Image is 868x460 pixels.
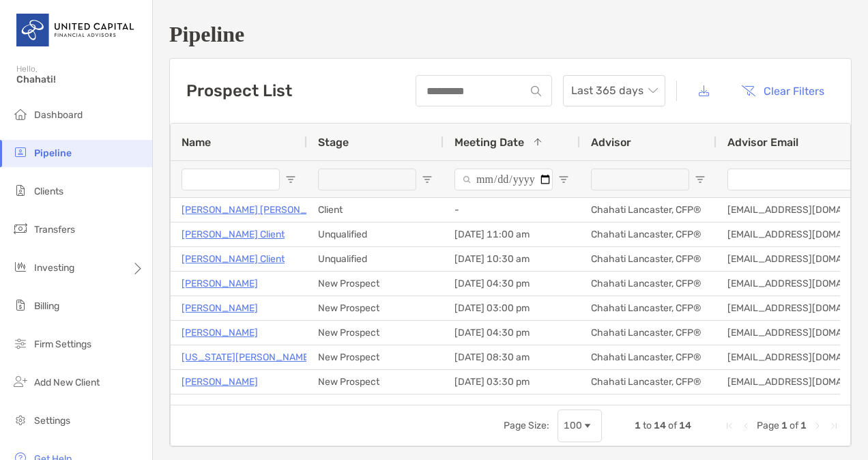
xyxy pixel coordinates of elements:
div: Next Page [812,420,823,431]
div: Chahati Lancaster, CFP® [580,370,717,394]
img: clients icon [12,182,29,199]
div: Client [307,198,444,222]
button: Open Filter Menu [558,174,569,185]
div: Unqualified [307,222,444,246]
span: Firm Settings [34,339,91,350]
div: [DATE] 08:30 am [444,345,580,369]
div: Page Size: [504,420,549,431]
span: Advisor [591,136,631,149]
span: 1 [635,420,641,431]
input: Name Filter Input [182,169,280,190]
span: 1 [800,420,807,431]
a: [PERSON_NAME] Client [182,226,285,243]
input: Meeting Date Filter Input [454,169,553,190]
div: Chahati Lancaster, CFP® [580,321,717,345]
h3: Prospect List [186,81,292,100]
a: [PERSON_NAME] Client [182,250,285,268]
div: Page Size [558,409,602,442]
img: firm-settings icon [12,335,29,351]
span: Transfers [34,224,75,235]
span: Pipeline [34,147,72,159]
span: Investing [34,262,74,274]
img: dashboard icon [12,106,29,122]
div: New Prospect [307,321,444,345]
span: Last 365 days [571,76,657,106]
a: [US_STATE][PERSON_NAME] [182,349,312,366]
span: of [790,420,798,431]
span: of [668,420,677,431]
span: Name [182,136,211,149]
span: Page [757,420,779,431]
span: 1 [781,420,787,431]
div: Last Page [828,420,839,431]
img: pipeline icon [12,144,29,160]
img: settings icon [12,412,29,428]
div: Unqualified [307,247,444,271]
div: Chahati Lancaster, CFP® [580,198,717,222]
span: Stage [318,136,349,149]
img: United Capital Logo [16,5,136,55]
img: billing icon [12,297,29,313]
a: [PERSON_NAME] [182,373,258,390]
button: Open Filter Menu [695,174,706,185]
span: Advisor Email [727,136,798,149]
div: [DATE] 11:00 am [444,222,580,246]
a: [PERSON_NAME] [PERSON_NAME] [182,201,336,218]
span: Add New Client [34,377,100,388]
span: Billing [34,300,59,312]
span: Settings [34,415,70,427]
button: Open Filter Menu [285,174,296,185]
a: [PERSON_NAME] [182,324,258,341]
span: Dashboard [34,109,83,121]
div: - [444,198,580,222]
div: New Prospect [307,370,444,394]
div: Previous Page [740,420,751,431]
button: Open Filter Menu [422,174,433,185]
div: Chahati Lancaster, CFP® [580,222,717,246]
img: investing icon [12,259,29,275]
div: [DATE] 10:30 am [444,247,580,271]
div: New Prospect [307,296,444,320]
div: New Prospect [307,272,444,296]
div: First Page [724,420,735,431]
div: [DATE] 03:00 pm [444,296,580,320]
div: Chahati Lancaster, CFP® [580,272,717,296]
img: transfers icon [12,220,29,237]
div: [DATE] 04:30 pm [444,272,580,296]
div: New Prospect [307,345,444,369]
button: Clear Filters [731,76,835,106]
span: Meeting Date [454,136,524,149]
h1: Pipeline [169,22,852,47]
span: Chahati! [16,74,144,85]
div: [DATE] 03:30 pm [444,370,580,394]
div: Chahati Lancaster, CFP® [580,345,717,369]
div: Chahati Lancaster, CFP® [580,247,717,271]
span: to [643,420,652,431]
a: [PERSON_NAME] [182,275,258,292]
div: Chahati Lancaster, CFP® [580,296,717,320]
a: [PERSON_NAME] [182,300,258,317]
img: input icon [531,86,541,96]
span: 14 [654,420,666,431]
div: [DATE] 04:30 pm [444,321,580,345]
span: 14 [679,420,691,431]
img: add_new_client icon [12,373,29,390]
div: 100 [564,420,582,431]
span: Clients [34,186,63,197]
